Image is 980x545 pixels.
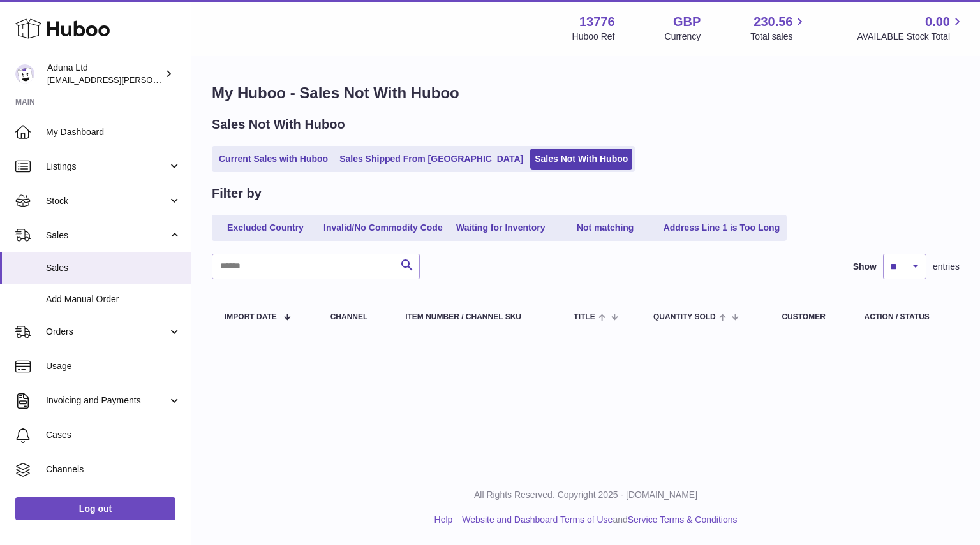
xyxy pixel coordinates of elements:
[202,489,970,501] p: All Rights Reserved. Copyright 2025 - [DOMAIN_NAME]
[925,13,950,31] span: 0.00
[659,217,785,238] a: Address Line 1 is Too Long
[46,161,168,173] span: Listings
[214,217,316,238] a: Excluded Country
[46,429,181,441] span: Cases
[750,13,807,43] a: 230.56 Total sales
[857,31,965,43] span: AVAILABLE Stock Total
[335,149,528,170] a: Sales Shipped From [GEOGRAPHIC_DATA]
[319,217,447,238] a: Invalid/No Commodity Code
[214,149,332,170] a: Current Sales with Huboo
[554,217,657,238] a: Not matching
[434,514,453,525] a: Help
[46,195,168,207] span: Stock
[673,13,701,31] strong: GBP
[225,313,277,321] span: Import date
[405,313,548,321] div: Item Number / Channel SKU
[754,13,792,31] span: 230.56
[653,313,716,321] span: Quantity Sold
[933,261,960,273] span: entries
[15,497,175,520] a: Log out
[628,514,738,525] a: Service Terms & Conditions
[46,463,181,476] span: Channels
[462,514,612,525] a: Website and Dashboard Terms of Use
[457,514,737,526] li: and
[782,313,838,321] div: Customer
[853,261,877,273] label: Show
[572,31,615,43] div: Huboo Ref
[330,313,380,321] div: Channel
[665,31,701,43] div: Currency
[530,149,632,170] a: Sales Not With Huboo
[579,13,615,31] strong: 13776
[857,13,965,43] a: 0.00 AVAILABLE Stock Total
[574,313,595,321] span: Title
[47,62,162,86] div: Aduna Ltd
[865,313,947,321] div: Action / Status
[212,116,345,133] h2: Sales Not With Huboo
[212,83,960,103] h1: My Huboo - Sales Not With Huboo
[750,31,807,43] span: Total sales
[47,75,324,85] span: [EMAIL_ADDRESS][PERSON_NAME][PERSON_NAME][DOMAIN_NAME]
[46,293,181,305] span: Add Manual Order
[46,126,181,138] span: My Dashboard
[46,395,168,407] span: Invoicing and Payments
[46,262,181,274] span: Sales
[15,64,34,84] img: deborahe.kamara@aduna.com
[46,326,168,338] span: Orders
[46,229,168,242] span: Sales
[450,217,552,238] a: Waiting for Inventory
[46,360,181,372] span: Usage
[212,185,262,202] h2: Filter by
